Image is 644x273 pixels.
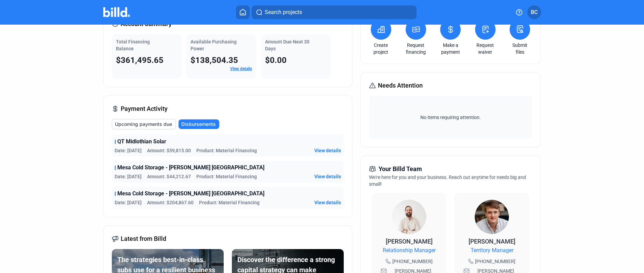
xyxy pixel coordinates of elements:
a: Make a payment [438,42,462,55]
button: Upcoming payments due [112,119,176,129]
span: Available Purchasing Power [190,39,237,51]
img: Relationship Manager [392,200,426,234]
span: Relationship Manager [383,246,436,255]
span: Amount Due Next 30 Days [265,39,310,51]
span: [PERSON_NAME] [386,238,433,245]
span: $138,504.35 [190,55,238,65]
span: Product: Material Financing [199,199,260,206]
span: We're here for you and your business. Reach out anytime for needs big and small! [369,174,526,187]
span: QT Midlothian Solar [117,138,166,146]
span: Needs Attention [378,81,423,90]
button: View details [314,199,341,206]
img: Billd Company Logo [103,7,130,17]
span: Date: [DATE] [115,173,142,180]
a: Request waiver [473,42,497,55]
img: Territory Manager [475,200,509,234]
span: [PHONE_NUMBER] [392,258,433,265]
span: [PHONE_NUMBER] [475,258,515,265]
button: View details [314,173,341,180]
span: BC [531,8,538,16]
span: $0.00 [265,55,287,65]
a: Submit files [508,42,532,55]
a: Request financing [404,42,428,55]
span: Upcoming payments due [115,121,172,128]
a: Create project [369,42,393,55]
span: Date: [DATE] [115,199,142,206]
span: Search projects [265,8,302,16]
span: Payment Activity [121,104,168,114]
a: View details [230,66,252,71]
span: Amount: $44,212.67 [147,173,191,180]
span: Product: Material Financing [196,173,257,180]
span: [PERSON_NAME] [469,238,515,245]
span: Amount: $59,815.00 [147,147,191,154]
span: Amount: $204,867.60 [147,199,194,206]
span: Latest from Billd [121,234,166,244]
button: Search projects [252,5,417,19]
span: Your Billd Team [379,164,422,174]
span: $361,495.65 [116,55,163,65]
span: Territory Manager [471,246,513,255]
span: Total Financing Balance [116,39,150,51]
button: View details [314,147,341,154]
span: Mesa Cold Storage - [PERSON_NAME] [GEOGRAPHIC_DATA] [117,190,264,198]
span: Date: [DATE] [115,147,142,154]
span: Disbursements [181,121,216,128]
button: BC [527,5,541,19]
span: Product: Material Financing [196,147,257,154]
button: Disbursements [179,119,219,129]
span: Mesa Cold Storage - [PERSON_NAME] [GEOGRAPHIC_DATA] [117,164,264,172]
span: No items requiring attention. [372,114,529,121]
